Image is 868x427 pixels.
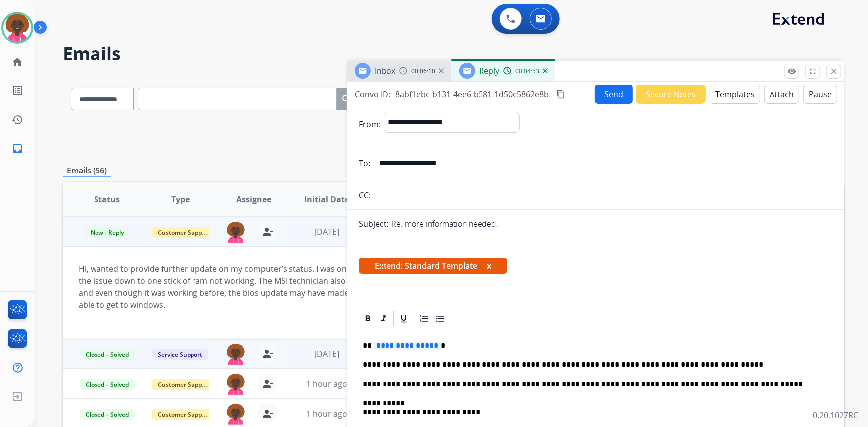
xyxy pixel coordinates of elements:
[306,408,347,419] span: 1 hour ago
[226,222,246,243] img: agent-avatar
[262,378,274,390] mat-icon: person_remove
[314,226,339,237] span: [DATE]
[63,165,111,177] p: Emails (56)
[262,226,274,238] mat-icon: person_remove
[80,409,135,420] span: Closed – Solved
[80,379,135,390] span: Closed – Solved
[152,409,216,420] span: Customer Support
[262,348,274,360] mat-icon: person_remove
[85,227,130,238] span: New - Reply
[396,311,411,326] div: Underline
[152,227,216,238] span: Customer Support
[236,193,271,205] span: Assignee
[152,379,216,390] span: Customer Support
[515,67,539,75] span: 00:04:53
[433,311,448,326] div: Bullet List
[395,89,549,100] span: 8abf1ebc-b131-4ee6-b581-1d50c5862e8b
[79,263,681,311] div: Hi, wanted to provide further update on my computer’s status. I was on the phone with MSI and the...
[226,404,246,425] img: agent-avatar
[360,311,375,326] div: Bold
[636,85,706,104] button: Secure Notes
[80,349,135,360] span: Closed – Solved
[355,88,390,100] p: Convo ID:
[226,344,246,365] img: agent-avatar
[152,349,208,360] span: Service Support
[808,67,817,76] mat-icon: fullscreen
[304,193,349,205] span: Initial Date
[94,193,120,205] span: Status
[556,90,565,99] mat-icon: content_copy
[262,408,274,420] mat-icon: person_remove
[595,85,633,104] button: Send
[171,193,190,205] span: Type
[787,67,796,76] mat-icon: remove_red_eye
[359,157,370,169] p: To:
[479,65,499,76] span: Reply
[63,44,844,64] h2: Emails
[376,311,391,326] div: Italic
[803,85,837,104] button: Pause
[226,374,246,395] img: agent-avatar
[764,85,799,104] button: Attach
[829,67,838,76] mat-icon: close
[306,378,347,389] span: 1 hour ago
[359,118,381,130] p: From:
[710,85,760,104] button: Templates
[11,85,23,97] mat-icon: list_alt
[375,65,395,76] span: Inbox
[487,260,491,272] button: x
[11,143,23,155] mat-icon: inbox
[359,258,507,274] span: Extend: Standard Template
[411,67,435,75] span: 00:06:10
[314,348,339,359] span: [DATE]
[813,409,858,421] p: 0.20.1027RC
[359,189,371,201] p: CC:
[3,14,31,42] img: avatar
[341,93,353,105] mat-icon: search
[11,114,23,126] mat-icon: history
[359,218,388,230] p: Subject:
[11,56,23,68] mat-icon: home
[417,311,432,326] div: Ordered List
[391,218,498,230] p: Re: more information needed.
